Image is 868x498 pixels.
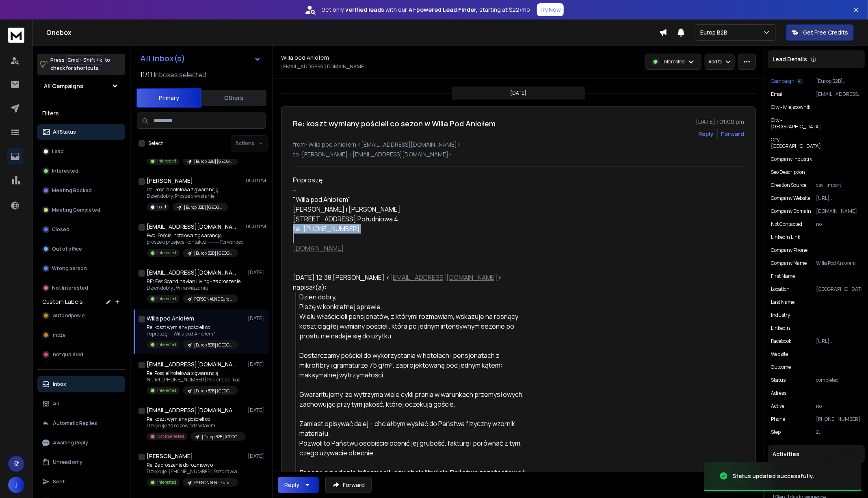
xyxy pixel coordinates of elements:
[248,361,266,368] p: [DATE]
[134,50,268,67] button: All Inbox(s)
[771,338,791,344] p: Facebook
[248,315,266,322] p: [DATE]
[157,388,176,394] p: Interested
[8,28,24,43] img: logo
[37,474,125,490] button: Sent
[248,269,266,276] p: [DATE]
[409,6,478,14] strong: AI-powered Lead Finder,
[37,435,125,451] button: Awaiting Reply
[771,312,790,318] p: industry
[293,244,344,253] a: [DOMAIN_NAME]
[816,91,862,97] p: [EMAIL_ADDRESS][DOMAIN_NAME]
[37,280,125,296] button: Not Interested
[771,117,823,130] p: city - [GEOGRAPHIC_DATA]
[37,124,125,140] button: All Status
[771,364,791,370] p: Outcome
[293,185,530,253] div: --
[816,429,862,435] p: 2 ([Fala]_hotele_ślaskie)
[786,24,854,41] button: Get Free Credits
[194,388,233,394] p: [Europ B2B] [GEOGRAPHIC_DATA]
[816,377,862,383] p: completed
[293,150,744,158] p: to: [PERSON_NAME] <[EMAIL_ADDRESS][DOMAIN_NAME]>
[771,351,788,357] p: Website
[248,453,266,459] p: [DATE]
[284,481,299,489] div: Reply
[147,268,236,277] h1: [EMAIL_ADDRESS][DOMAIN_NAME]
[721,130,744,138] div: Forward
[53,351,83,358] span: not qualified
[52,207,100,213] p: Meeting Completed
[771,273,795,279] p: First Name
[66,55,103,65] span: Cmd + Shift + k
[293,141,744,149] p: from: Willa pod Aniołem <[EMAIL_ADDRESS][DOMAIN_NAME]>
[37,346,125,363] button: not qualified
[293,273,530,292] div: [DATE] 12:38 [PERSON_NAME] < > napisał(a):
[37,376,125,392] button: Inbox
[300,419,530,438] div: Zamiast opisywać dalej – chciałbym wysłać do Państwa fizyczny wzornik materiału.
[147,278,240,285] p: RE: FW: Scandinavian Living– zaproszenie
[293,204,530,214] div: [PERSON_NAME] i [PERSON_NAME]
[662,58,685,65] p: Interested
[147,239,244,245] p: prosze o przejecei kontaktu ---------- Forwarded
[771,104,810,110] p: city - miejscownik
[816,260,862,266] p: Willa Pod Aniołem
[52,168,78,174] p: Interested
[281,63,366,70] p: [EMAIL_ADDRESS][DOMAIN_NAME]
[322,6,530,14] p: Get only with our starting at $22/mo
[37,202,125,218] button: Meeting Completed
[816,403,862,409] p: no
[816,338,862,344] p: [URL][DOMAIN_NAME][DOMAIN_NAME]
[816,195,862,201] p: [URL][DOMAIN_NAME]
[53,332,65,338] span: może
[696,118,744,126] p: [DATE] : 01:00 pm
[154,70,206,80] h3: Inboxes selected
[300,292,530,302] div: Dzień dobry,
[37,143,125,160] button: Lead
[537,3,564,16] button: Try Now
[147,360,236,368] h1: [EMAIL_ADDRESS][DOMAIN_NAME]
[771,286,790,292] p: location
[8,477,24,493] button: J
[52,265,87,272] p: Wrong person
[300,438,530,458] div: Pozwoli to Państwu osobiście ocenić jej grubość, fakturę i porównać z tym, czego używacie obecnie.
[37,327,125,343] button: może
[278,477,319,493] button: Reply
[37,396,125,412] button: All
[771,169,805,175] p: Seo description
[157,479,176,485] p: Interested
[147,324,238,331] p: Re: koszt wymiany pościeli co
[157,433,184,440] p: Not Interested
[37,182,125,199] button: Meeting Booked
[140,70,152,80] span: 11 / 11
[390,273,498,282] a: [EMAIL_ADDRESS][DOMAIN_NAME]
[300,351,530,380] div: Dostarczamy pościel do wykorzystania w hotelach i pensjonatach z mikrofibry i gramaturze 75 g/m²,...
[771,325,790,331] p: LinkedIn
[147,331,238,337] p: Poproszę -- "Willa pod Aniołem"
[346,6,384,14] strong: verified leads
[803,28,848,37] p: Get Free Credits
[248,407,266,414] p: [DATE]
[771,78,794,84] p: Campaign
[53,129,76,135] p: All Status
[148,140,163,147] label: Select
[140,54,185,63] h1: All Inbox(s)
[698,130,714,138] button: Reply
[53,440,88,446] p: Awaiting Reply
[136,88,201,108] button: Primary
[293,214,530,224] div: [STREET_ADDRESS] Południowa 4
[194,342,233,348] p: [Europ B2B] [GEOGRAPHIC_DATA]
[53,381,66,388] p: Inbox
[53,420,97,427] p: Automatic Replies
[46,28,659,37] h1: Onebox
[157,204,166,210] p: Lead
[147,377,244,383] p: Nr. Tel. [PHONE_NUMBER] ⁣Pobierz aplikację
[194,158,233,165] p: [Europ B2B] [GEOGRAPHIC_DATA]
[37,78,125,94] button: All Campaigns
[325,477,372,493] button: Forward
[201,89,266,107] button: Others
[202,434,241,440] p: [Europ B2B] [GEOGRAPHIC_DATA]
[816,286,862,292] p: [GEOGRAPHIC_DATA]
[157,342,176,348] p: Interested
[771,260,807,266] p: Company Name
[157,296,176,302] p: Interested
